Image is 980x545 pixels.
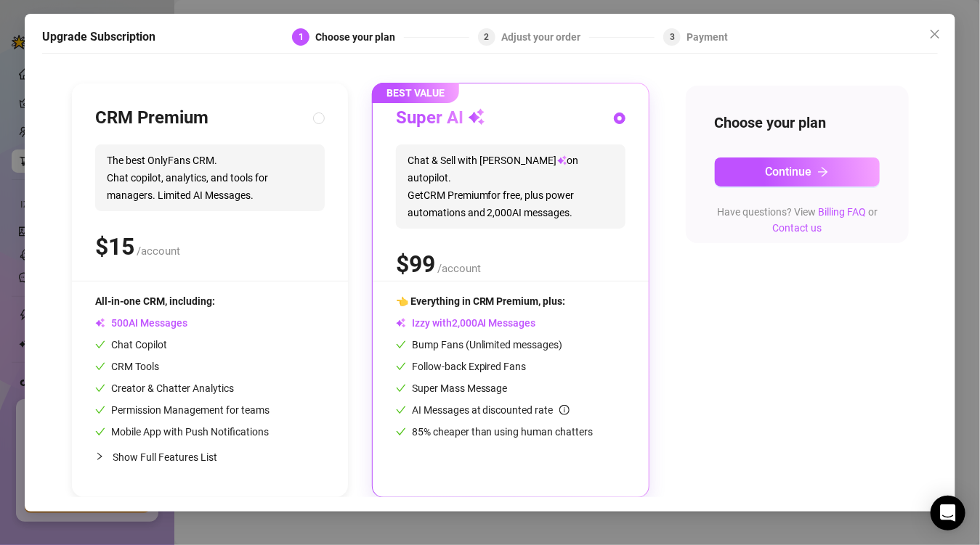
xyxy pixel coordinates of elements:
[396,405,406,415] span: check
[715,157,880,187] button: Continuearrow-right
[717,206,878,234] span: Have questions? View or
[95,452,104,461] span: collapsed
[715,112,880,133] h4: Choose your plan
[95,361,105,372] span: check
[923,28,947,40] span: Close
[372,83,459,103] span: BEST VALUE
[42,28,155,46] h5: Upgrade Subscription
[95,295,215,307] span: All-in-one CRM, including:
[396,361,527,372] span: Follow-back Expired Fans
[817,166,829,178] span: arrow-right
[95,361,159,372] span: CRM Tools
[95,383,105,393] span: check
[772,222,822,234] a: Contact us
[931,496,965,530] div: Open Intercom Messenger
[396,340,406,350] span: check
[396,361,406,372] span: check
[765,165,811,179] span: Continue
[95,382,234,394] span: Creator & Chatter Analytics
[484,32,489,42] span: 2
[299,32,304,42] span: 1
[687,28,728,46] div: Payment
[95,440,325,474] div: Show Full Features List
[95,317,187,329] span: AI Messages
[396,317,536,329] span: Izzy with AI Messages
[396,383,406,393] span: check
[929,28,941,40] span: close
[396,339,563,351] span: Bump Fans (Unlimited messages)
[95,340,105,350] span: check
[559,405,570,415] span: info-circle
[95,427,105,437] span: check
[396,382,508,394] span: Super Mass Message
[113,451,217,463] span: Show Full Features List
[95,339,167,351] span: Chat Copilot
[923,22,947,46] button: Close
[396,427,406,437] span: check
[437,262,481,275] span: /account
[95,404,270,416] span: Permission Management for teams
[137,245,180,258] span: /account
[396,295,566,307] span: 👈 Everything in CRM Premium, plus:
[396,250,435,278] span: $
[396,144,625,229] span: Chat & Sell with [PERSON_NAME] on autopilot. Get CRM Premium for free, plus power automations and...
[95,426,269,438] span: Mobile App with Push Notifications
[501,28,589,46] div: Adjust your order
[818,206,866,218] a: Billing FAQ
[95,233,134,261] span: $
[670,32,675,42] span: 3
[315,28,404,46] div: Choose your plan
[95,107,208,130] h3: CRM Premium
[412,404,570,416] span: AI Messages at discounted rate
[95,144,325,211] span: The best OnlyFans CRM. Chat copilot, analytics, and tools for managers. Limited AI Messages.
[396,426,594,438] span: 85% cheaper than using human chatters
[95,405,105,415] span: check
[396,107,485,130] h3: Super AI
